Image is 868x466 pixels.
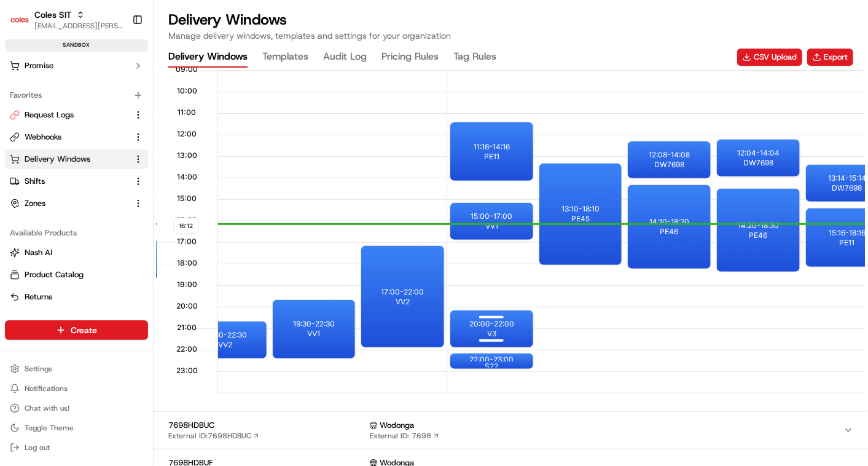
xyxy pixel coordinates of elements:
div: 📗 [12,179,22,189]
button: Create [5,320,148,340]
div: 💻 [104,179,114,189]
button: 7698HDBUCExternal ID:7698HDBUC WodongaExternal ID: 7698 [154,412,868,449]
button: Log out [5,439,148,456]
span: 09:00 [176,65,198,74]
span: DW7698 [743,158,773,168]
button: Settings [5,360,148,377]
span: 18:00 [177,258,197,268]
button: Start new chat [209,120,224,135]
p: 19:30 - 22:30 [293,319,335,329]
p: 13:10 - 18:10 [561,204,600,214]
div: Available Products [5,223,148,243]
span: V3 [487,329,496,339]
span: 14:00 [177,172,197,182]
p: 17:00 - 22:00 [381,287,424,297]
button: Zones [5,194,148,213]
span: Product Catalog [25,269,84,280]
input: Got a question? Start typing here... [32,79,221,92]
button: Product Catalog [5,265,148,285]
a: Powered byPylon [87,207,149,217]
a: Request Logs [10,109,128,120]
span: Returns [25,291,52,302]
span: Knowledge Base [25,178,94,190]
a: Product Catalog [10,269,143,280]
span: 11:00 [178,108,197,117]
button: Chat with us! [5,400,148,417]
p: 14:10 - 18:20 [649,217,689,227]
button: Toggle Theme [5,419,148,436]
span: 22:00 [177,344,198,354]
button: Promise [5,56,148,76]
button: Export [807,49,853,66]
img: 1736555255976-a54dd68f-1ca7-489b-9aae-adbdc363a1c4 [12,117,34,139]
span: PE11 [840,238,855,248]
span: API Documentation [116,178,197,190]
button: Delivery Windows [168,47,248,68]
a: External ID:7698HDBUC [168,431,260,441]
span: Notifications [25,384,68,393]
p: Welcome 👋 [12,49,224,68]
span: 12:00 [178,129,197,139]
a: Webhooks [10,132,128,143]
span: Webhooks [25,132,61,143]
span: 21:00 [178,323,197,333]
span: 16:00 [177,215,197,225]
button: Coles SIT [34,9,71,21]
div: Favorites [5,85,148,105]
span: VV1 [485,221,498,231]
span: VV2 [218,340,232,350]
span: Zones [25,198,45,209]
button: Request Logs [5,105,148,125]
span: Shifts [25,176,45,187]
span: Log out [25,443,50,452]
button: Shifts [5,172,148,191]
button: Tag Rules [453,47,496,68]
a: Zones [10,198,128,209]
button: Templates [262,47,308,68]
span: 15:00 [178,194,197,203]
span: Request Logs [25,109,74,120]
a: External ID: 7698 [370,431,440,441]
span: Toggle Theme [25,423,74,433]
span: 19:00 [177,280,197,290]
span: PE11 [484,152,499,162]
h1: Delivery Windows [168,10,451,30]
span: PE46 [660,227,679,237]
div: We're available if you need us! [42,129,155,139]
p: Manage delivery windows, templates and settings for your organization [168,30,451,42]
span: Settings [25,364,52,374]
span: 23:00 [176,366,198,376]
a: Nash AI [10,247,143,258]
a: 💻API Documentation [99,173,202,195]
span: Create [71,324,97,336]
span: VV2 [396,297,410,307]
a: CSV Upload [737,49,802,66]
span: Nash AI [25,247,52,258]
span: 16:12 [174,218,199,234]
p: 15:16 - 18:16 [829,228,866,238]
span: PE46 [749,231,767,240]
span: Pylon [122,208,149,217]
p: 14:20 - 18:30 [738,221,779,231]
a: Shifts [10,176,128,187]
span: PE45 [571,214,590,224]
button: Nash AI [5,243,148,263]
span: 7698HDBUC [168,420,365,431]
button: Pricing Rules [381,47,439,68]
button: Notifications [5,380,148,397]
span: Promise [25,60,53,71]
span: DW7698 [654,160,684,170]
button: Returns [5,287,148,307]
button: [EMAIL_ADDRESS][PERSON_NAME][PERSON_NAME][DOMAIN_NAME] [34,21,122,31]
span: VV1 [307,329,320,339]
span: DW7698 [832,183,862,193]
span: Wodonga [380,420,414,431]
p: 11:16 - 14:16 [474,142,510,152]
a: 📗Knowledge Base [7,173,99,195]
span: 20:00 [176,301,198,311]
div: sandbox [5,39,148,52]
span: Delivery Windows [25,154,90,165]
span: 13:00 [177,151,197,160]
